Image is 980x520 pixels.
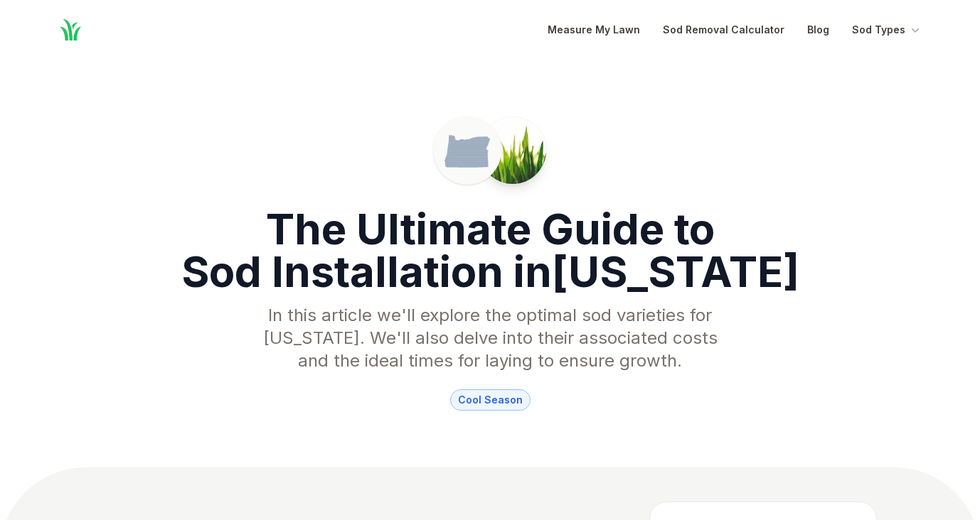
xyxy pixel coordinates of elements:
[548,21,640,38] a: Measure My Lawn
[663,21,784,38] a: Sod Removal Calculator
[444,128,490,173] img: Oregon state outline
[807,21,829,38] a: Blog
[479,117,546,184] img: Picture of a patch of sod in Oregon
[852,21,922,38] button: Sod Types
[450,389,531,411] span: cool season
[251,304,729,372] p: In this article we'll explore the optimal sod varieties for [US_STATE] . We'll also delve into th...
